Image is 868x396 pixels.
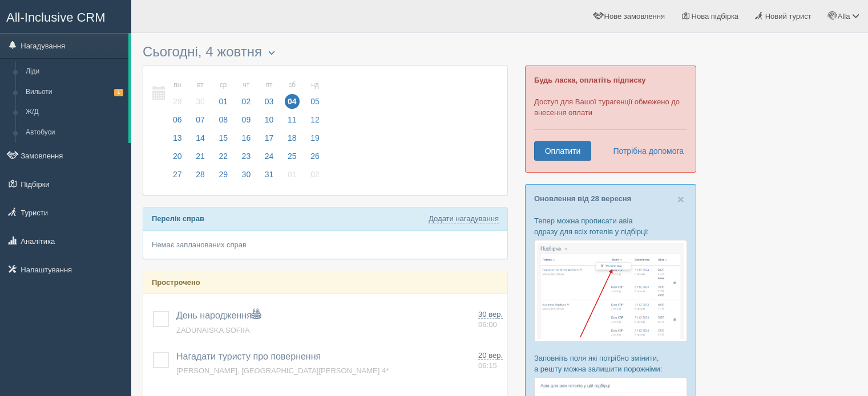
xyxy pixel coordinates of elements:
span: × [677,193,684,206]
span: 31 [262,167,277,182]
span: All-Inclusive CRM [6,10,106,25]
a: [PERSON_NAME], [GEOGRAPHIC_DATA][PERSON_NAME] 4* [176,366,389,375]
span: 21 [193,149,208,164]
a: 31 [259,168,280,186]
a: 20 [167,150,188,168]
span: 23 [239,149,254,164]
a: 25 [281,150,303,168]
a: вт 30 [189,74,211,113]
span: 15 [216,130,231,145]
span: 02 [308,167,322,182]
a: 29 [212,168,234,186]
span: Новий турист [765,12,812,21]
span: 07 [193,112,208,127]
a: 23 [236,150,257,168]
a: 21 [189,150,211,168]
a: 06 [167,113,188,132]
span: 03 [262,94,277,109]
span: Нова підбірка [692,12,739,21]
img: %D0%BF%D1%96%D0%B4%D0%B1%D1%96%D1%80%D0%BA%D0%B0-%D0%B0%D0%B2%D1%96%D0%B0-1-%D1%81%D1%80%D0%BC-%D... [534,240,687,342]
a: нд 05 [304,74,323,113]
a: 13 [167,132,188,150]
span: 10 [262,112,277,127]
a: 27 [167,168,188,186]
span: 22 [216,149,231,164]
span: 20 [170,149,185,164]
span: 09 [239,112,254,127]
span: 30 вер. [478,310,503,319]
span: Alla [838,12,850,21]
a: пт 03 [259,74,280,113]
a: 22 [212,150,234,168]
span: 04 [285,94,300,109]
span: 06:00 [478,320,497,329]
span: 1 [114,89,123,96]
span: 20 вер. [478,351,503,360]
b: Будь ласка, оплатіть підписку [534,76,645,84]
small: нд [308,80,322,90]
span: 06:15 [478,361,497,370]
a: 30 вер. 06:00 [478,309,503,330]
span: ZADUNAISKA SOFIIA [176,326,250,334]
a: Оновлення від 28 вересня [534,194,631,203]
p: Заповніть поля які потрібно змінити, а решту можна залишити порожніми: [534,353,687,374]
a: чт 02 [236,74,257,113]
a: 24 [259,150,280,168]
a: 20 вер. 06:15 [478,350,503,371]
button: Close [677,193,684,205]
span: 08 [216,112,231,127]
span: 06 [170,112,185,127]
a: 18 [281,132,303,150]
a: 16 [236,132,257,150]
a: 26 [304,150,323,168]
span: 16 [239,130,254,145]
span: 18 [285,130,300,145]
a: 14 [189,132,211,150]
span: 27 [170,167,185,182]
span: 11 [285,112,300,127]
a: 01 [281,168,303,186]
a: День народження [176,311,261,320]
a: 11 [281,113,303,132]
span: 13 [170,130,185,145]
a: сб 04 [281,74,303,113]
a: 07 [189,113,211,132]
a: 30 [236,168,257,186]
span: 29 [216,167,231,182]
small: чт [239,80,254,90]
a: Ліди [21,62,128,82]
small: пт [262,80,277,90]
a: Нагадати туристу про повернення [176,352,321,361]
a: пн 29 [167,74,188,113]
span: 25 [285,149,300,164]
h3: Сьогодні, 4 жовтня [143,44,508,59]
a: Автобуси [21,123,128,143]
span: 29 [170,94,185,109]
span: 28 [193,167,208,182]
small: ср [216,80,231,90]
a: 02 [304,168,323,186]
span: 19 [308,130,322,145]
a: 09 [236,113,257,132]
a: Оплатити [534,141,591,161]
b: Перелік справ [152,214,204,223]
span: 02 [239,94,254,109]
small: сб [285,80,300,90]
span: 30 [193,94,208,109]
div: Немає запланованих справ [143,231,507,259]
a: Ж/Д [21,102,128,123]
span: 17 [262,130,277,145]
span: Нове замовлення [604,12,665,21]
a: All-Inclusive CRM [1,1,131,32]
small: вт [193,80,208,90]
a: 10 [259,113,280,132]
p: Тепер можна прописати авіа одразу для всіх готелів у підбірці: [534,215,687,237]
span: 30 [239,167,254,182]
a: Додати нагадування [429,214,499,223]
span: 26 [308,149,322,164]
a: 12 [304,113,323,132]
a: 17 [259,132,280,150]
